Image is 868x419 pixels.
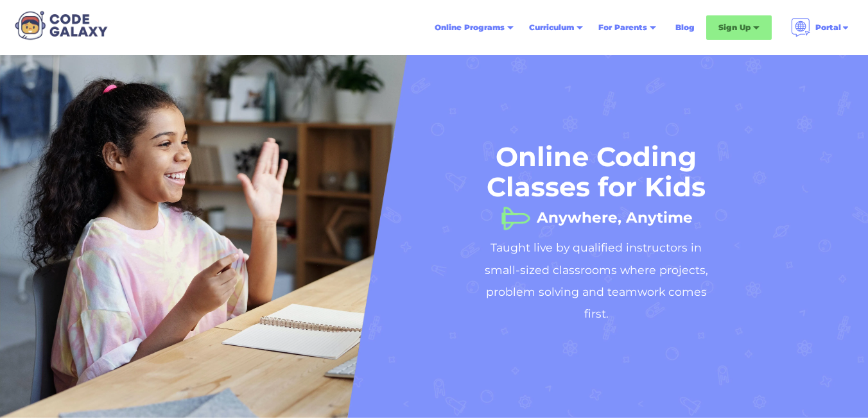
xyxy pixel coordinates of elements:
div: For Parents [598,21,647,34]
h1: Online Coding Classes for Kids [474,142,718,202]
h1: Anywhere, Anytime [537,205,693,218]
div: Sign Up [718,21,751,34]
div: Curriculum [529,21,574,34]
div: Online Programs [435,21,505,34]
a: Blog [668,16,702,39]
div: Portal [815,21,841,34]
h2: Taught live by qualified instructors in small-sized classrooms where projects, problem solving an... [474,237,718,325]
